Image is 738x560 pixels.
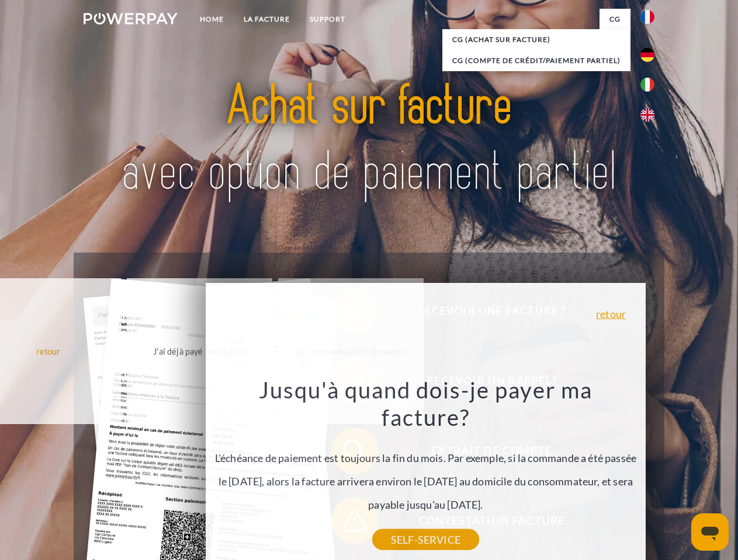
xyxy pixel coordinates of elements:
div: J'ai déjà payé ma facture [134,343,265,359]
img: en [640,108,654,122]
a: CG (Compte de crédit/paiement partiel) [442,50,630,71]
img: de [640,48,654,62]
a: CG (achat sur facture) [442,29,630,50]
img: fr [640,10,654,24]
img: it [640,78,654,92]
a: CG [600,9,630,30]
a: Support [300,9,355,30]
div: L'échéance de paiement est toujours la fin du mois. Par exemple, si la commande a été passée le [... [213,376,639,540]
iframe: Bouton de lancement de la fenêtre de messagerie [691,513,729,551]
a: retour [596,309,626,319]
h3: Jusqu'à quand dois-je payer ma facture? [213,376,639,432]
img: title-powerpay_fr.svg [112,56,626,223]
a: Home [190,9,234,30]
a: SELF-SERVICE [372,529,479,550]
a: LA FACTURE [234,9,300,30]
img: logo-powerpay-white.svg [84,13,178,24]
